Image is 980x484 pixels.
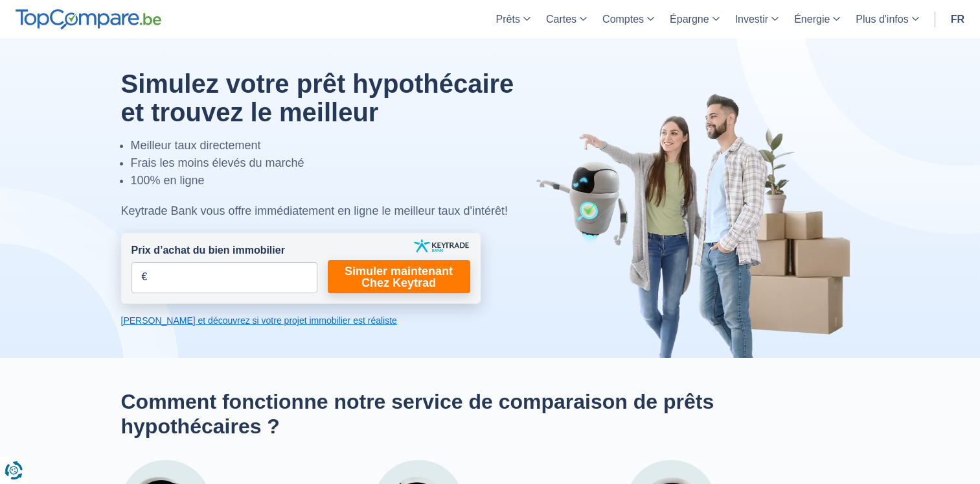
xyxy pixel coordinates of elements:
div: Keytrade Bank vous offre immédiatement en ligne le meilleur taux d'intérêt! [121,202,544,220]
a: [PERSON_NAME] et découvrez si votre projet immobilier est réaliste [121,314,481,327]
li: 100% en ligne [131,172,544,189]
li: Meilleur taux directement [131,137,544,154]
img: TopCompare [16,9,161,30]
h2: Comment fonctionne notre service de comparaison de prêts hypothécaires ? [121,389,860,439]
li: Frais les moins élevés du marché [131,154,544,172]
h1: Simulez votre prêt hypothécaire et trouvez le meilleur [121,69,544,127]
img: keytrade [414,239,469,252]
span: € [142,270,148,285]
label: Prix d’achat du bien immobilier [131,243,285,258]
img: image-hero [536,92,860,358]
a: Simuler maintenant Chez Keytrad [328,260,470,293]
